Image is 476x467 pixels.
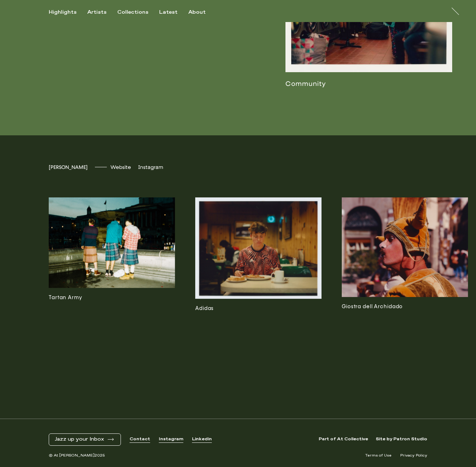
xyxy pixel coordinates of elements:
a: Contact [130,436,150,442]
a: Instagrampeterfranklynbanks [138,164,163,170]
a: Part of At Collective [319,436,368,442]
button: Highlights [49,9,87,16]
span: Jazz up your Inbox [55,436,104,442]
a: Adidas [195,197,322,375]
div: Artists [87,9,106,16]
a: Giostra dell Archidado [342,197,468,375]
button: Latest [159,9,188,16]
div: Latest [159,9,178,16]
a: Terms of Use [365,453,392,458]
h3: Giostra dell Archidado [342,303,468,311]
button: Jazz up your Inbox [55,436,115,442]
h3: Tartan Army [49,294,175,302]
div: About [188,9,206,16]
a: Instagram [159,436,183,442]
div: Highlights [49,9,77,16]
a: Site by Patron Studio [376,436,427,442]
a: Tartan Army [49,197,175,375]
div: Collections [117,9,148,16]
a: Linkedin [192,436,212,442]
span: Website [110,164,131,170]
span: Instagram [138,164,163,170]
span: [PERSON_NAME] [49,164,88,170]
button: Artists [87,9,117,16]
a: Website[DOMAIN_NAME] [110,164,131,170]
button: Collections [117,9,159,16]
a: Privacy Policy [400,453,427,458]
h3: Adidas [195,305,322,313]
span: © At [PERSON_NAME] 2025 [49,453,105,458]
button: About [188,9,217,16]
